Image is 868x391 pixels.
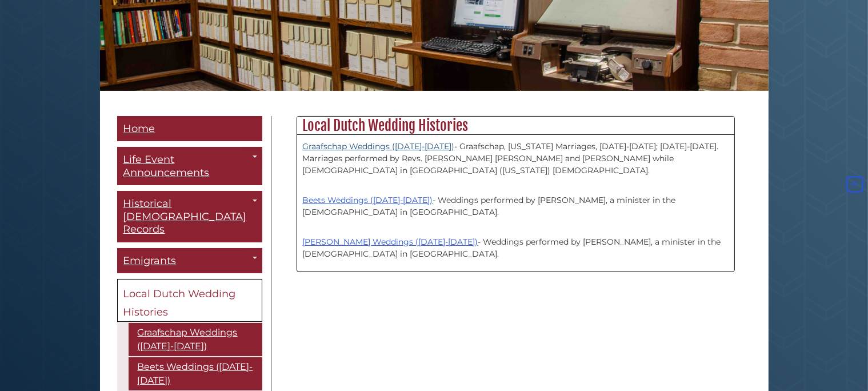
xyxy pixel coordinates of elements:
[117,147,262,185] a: Life Event Announcements
[844,179,865,189] a: Back to Top
[129,357,262,390] a: Beets Weddings ([DATE]-[DATE])
[123,254,177,267] span: Emigrants
[117,279,262,322] a: Local Dutch Wedding Histories
[123,122,155,135] span: Home
[303,141,455,151] a: Graafschap Weddings ([DATE]-[DATE])
[303,182,729,218] p: - Weddings performed by [PERSON_NAME], a minister in the [DEMOGRAPHIC_DATA] in [GEOGRAPHIC_DATA].
[117,248,262,274] a: Emigrants
[303,195,433,205] a: Beets Weddings ([DATE]-[DATE])
[117,191,262,242] a: Historical [DEMOGRAPHIC_DATA] Records
[297,117,734,135] h2: Local Dutch Wedding Histories
[123,197,247,236] span: Historical [DEMOGRAPHIC_DATA] Records
[123,153,210,179] span: Life Event Announcements
[303,224,729,260] p: - Weddings performed by [PERSON_NAME], a minister in the [DEMOGRAPHIC_DATA] in [GEOGRAPHIC_DATA].
[303,141,729,177] p: - Graafschap, [US_STATE] Marriages, [DATE]-[DATE]; [DATE]-[DATE]. Marriages performed by Revs. [P...
[303,237,478,247] a: [PERSON_NAME] Weddings ([DATE]-[DATE])
[129,323,262,356] a: Graafschap Weddings ([DATE]-[DATE])
[123,288,236,318] span: Local Dutch Wedding Histories
[117,116,262,142] a: Home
